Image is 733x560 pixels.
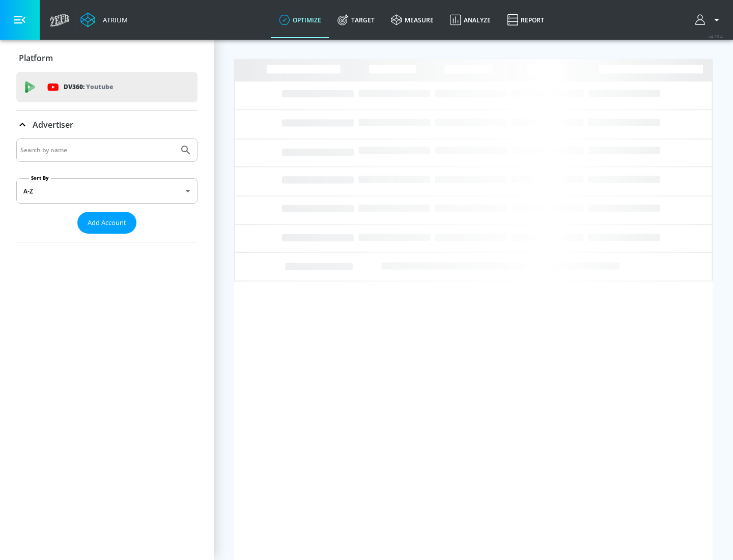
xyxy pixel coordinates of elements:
p: Advertiser [33,119,73,130]
p: DV360: [64,81,113,93]
a: Analyze [442,2,499,38]
p: Youtube [86,81,113,92]
a: optimize [271,2,329,38]
nav: list of Advertiser [16,234,198,242]
a: Target [329,2,383,38]
a: measure [383,2,442,38]
div: DV360: Youtube [16,72,198,102]
a: Atrium [80,12,128,27]
div: Atrium [99,15,128,24]
div: A-Z [16,178,198,204]
span: Add Account [88,217,126,229]
a: Report [499,2,552,38]
span: v 4.25.4 [709,34,723,39]
button: Add Account [77,212,136,234]
div: Advertiser [16,110,198,139]
div: Platform [16,44,198,72]
p: Platform [19,52,53,64]
div: Advertiser [16,138,198,242]
label: Sort By [29,175,51,181]
input: Search by name [20,144,175,157]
